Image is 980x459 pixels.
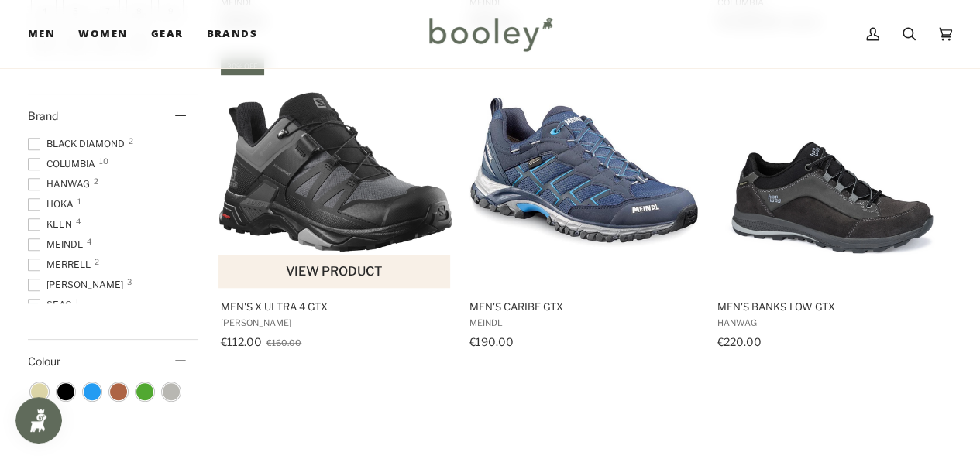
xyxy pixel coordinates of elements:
[218,255,450,288] button: View product
[84,383,101,400] span: Colour: Blue
[76,218,81,225] span: 4
[717,317,946,328] span: Hanwag
[206,26,257,42] span: Brands
[110,383,127,400] span: Colour: Brown
[422,12,558,57] img: Booley
[469,300,698,313] span: Men's Caribe GTX
[87,238,91,245] span: 4
[75,298,79,306] span: 1
[717,335,762,348] span: €220.00
[136,383,153,400] span: Colour: Green
[95,258,99,265] span: 2
[163,383,180,400] span: Colour: Grey
[78,26,127,42] span: Women
[467,56,700,354] a: Men's Caribe GTX
[28,355,72,368] span: Colour
[28,137,129,151] span: Black Diamond
[127,278,132,286] span: 3
[28,238,88,252] span: Meindl
[266,337,301,348] span: €160.00
[469,317,698,328] span: Meindl
[57,383,74,400] span: Colour: Black
[715,56,948,354] a: Men's Banks Low GTX
[28,218,77,231] span: Keen
[28,258,95,272] span: Merrell
[28,278,128,292] span: [PERSON_NAME]
[28,109,58,122] span: Brand
[94,177,98,185] span: 2
[467,56,700,288] img: Men's Caribe GTX Marine / Blue - Booley Galway
[717,300,946,313] span: Men's Banks Low GTX
[31,383,48,400] span: Colour: Beige
[151,26,184,42] span: Gear
[219,56,452,288] img: Salomon Men's X Ultra 4 GTX Magnet / Black / Monument - Booley Galway
[28,177,95,191] span: Hanwag
[28,157,100,171] span: Columbia
[221,317,449,328] span: [PERSON_NAME]
[129,137,133,145] span: 2
[99,157,108,165] span: 10
[15,397,62,444] iframe: Button to open loyalty program pop-up
[716,56,948,288] img: Men's Banks Low GTX Asphalt / Black - Booley Galway
[469,335,514,348] span: €190.00
[28,298,76,312] span: Seac
[221,335,262,348] span: €112.00
[77,197,81,205] span: 1
[28,26,55,42] span: Men
[218,56,452,354] a: Men's X Ultra 4 GTX
[221,300,449,313] span: Men's X Ultra 4 GTX
[28,197,78,211] span: Hoka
